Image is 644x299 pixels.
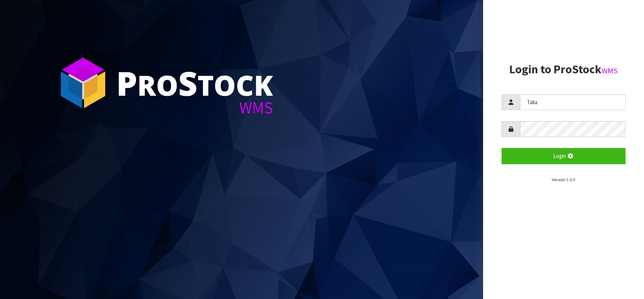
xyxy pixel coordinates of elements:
small: Version 1.0.0 [552,177,575,182]
span: P [116,60,137,105]
img: ProStock Cube [55,55,111,110]
div: ro tock [116,66,273,99]
span: S [178,60,197,105]
input: Username [520,94,626,110]
div: WMS [116,99,273,116]
h2: Login to ProStock [502,63,626,76]
button: Login [502,148,626,164]
small: WMS [602,66,618,75]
